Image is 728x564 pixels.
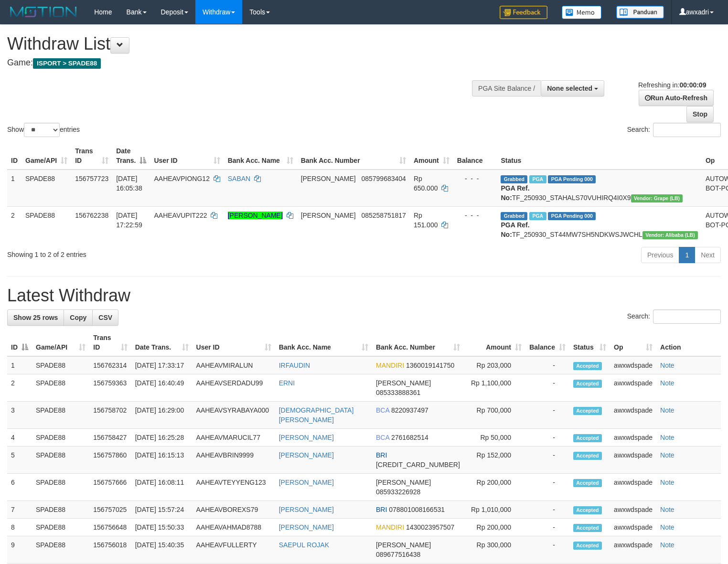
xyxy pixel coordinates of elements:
[573,362,602,370] span: Accepted
[279,451,334,459] a: [PERSON_NAME]
[660,434,674,441] a: Note
[7,34,476,53] h1: Withdraw List
[497,206,701,243] td: TF_250930_ST44MW7SH5NDKWSJWCHL
[610,536,656,564] td: awxwdspade
[453,142,497,170] th: Balance
[660,451,674,459] a: Note
[631,194,683,202] span: Vendor URL: https://dashboard.q2checkout.com/secure
[154,212,207,219] span: AAHEAVUPIT222
[279,362,310,369] a: IRFAUDIN
[610,402,656,429] td: awxwdspade
[525,429,569,447] td: -
[131,374,193,402] td: [DATE] 16:40:49
[610,474,656,501] td: awxwdspade
[193,501,275,519] td: AAHEAVBOREXS79
[376,523,404,531] span: MANDIRI
[71,142,112,170] th: Trans ID: activate to sort column ascending
[193,374,275,402] td: AAHEAVSERDADU99
[573,452,602,460] span: Accepted
[389,506,445,513] span: Copy 078801008166531 to clipboard
[573,380,602,388] span: Accepted
[610,429,656,447] td: awxwdspade
[610,447,656,474] td: awxwdspade
[376,406,389,414] span: BCA
[686,106,714,122] a: Stop
[21,206,71,243] td: SPADE88
[131,501,193,519] td: [DATE] 15:57:24
[391,434,428,441] span: Copy 2761682514 to clipboard
[610,374,656,402] td: awxwdspade
[279,479,334,486] a: [PERSON_NAME]
[32,501,89,519] td: SPADE88
[154,175,209,182] span: AAHEAVPIONG12
[89,429,131,447] td: 156758427
[89,501,131,519] td: 156757025
[193,474,275,501] td: AAHEAVTEYYENG123
[193,519,275,536] td: AAHEAVAHMAD8788
[660,523,674,531] a: Note
[464,536,525,564] td: Rp 300,000
[548,212,596,220] span: PGA Pending
[89,402,131,429] td: 156758702
[406,523,454,531] span: Copy 1430023957507 to clipboard
[616,6,664,19] img: panduan.png
[497,170,701,207] td: TF_250930_STAHALS70VUHIRQ4I0X9
[656,329,721,356] th: Action
[32,447,89,474] td: SPADE88
[361,175,406,182] span: Copy 085799683404 to clipboard
[13,314,58,321] span: Show 25 rows
[75,175,108,182] span: 156757723
[7,474,32,501] td: 6
[89,374,131,402] td: 156759363
[279,541,329,549] a: SAEPUL ROJAK
[529,175,546,183] span: Marked by awxwdspade
[525,474,569,501] td: -
[610,329,656,356] th: Op: activate to sort column ascending
[131,329,193,356] th: Date Trans.: activate to sort column ascending
[660,362,674,369] a: Note
[525,501,569,519] td: -
[525,536,569,564] td: -
[376,389,420,396] span: Copy 085333888361 to clipboard
[98,314,112,321] span: CSV
[610,519,656,536] td: awxwdspade
[660,479,674,486] a: Note
[547,85,592,92] span: None selected
[279,523,334,531] a: [PERSON_NAME]
[660,379,674,387] a: Note
[627,309,721,324] label: Search:
[695,247,721,263] a: Next
[279,379,295,387] a: ERNI
[529,212,546,220] span: Marked by awxwdspade
[112,142,150,170] th: Date Trans.: activate to sort column descending
[376,451,387,459] span: BRI
[89,474,131,501] td: 156757666
[457,174,493,183] div: - - -
[501,221,529,238] b: PGA Ref. No:
[406,362,454,369] span: Copy 1360019141750 to clipboard
[228,175,250,182] a: SABAN
[193,536,275,564] td: AAHEAVFULLERTY
[32,329,89,356] th: Game/API: activate to sort column ascending
[279,406,354,424] a: [DEMOGRAPHIC_DATA][PERSON_NAME]
[131,474,193,501] td: [DATE] 16:08:11
[7,519,32,536] td: 8
[275,329,372,356] th: Bank Acc. Name: activate to sort column ascending
[376,506,387,513] span: BRI
[32,519,89,536] td: SPADE88
[92,309,118,326] a: CSV
[638,81,706,89] span: Refreshing in:
[24,123,60,137] select: Showentries
[301,212,356,219] span: [PERSON_NAME]
[548,175,596,183] span: PGA Pending
[610,356,656,374] td: awxwdspade
[501,175,527,183] span: Grabbed
[464,329,525,356] th: Amount: activate to sort column ascending
[131,519,193,536] td: [DATE] 15:50:33
[660,506,674,513] a: Note
[116,212,142,229] span: [DATE] 17:22:59
[7,329,32,356] th: ID: activate to sort column descending
[573,542,602,550] span: Accepted
[410,142,453,170] th: Amount: activate to sort column ascending
[224,142,297,170] th: Bank Acc. Name: activate to sort column ascending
